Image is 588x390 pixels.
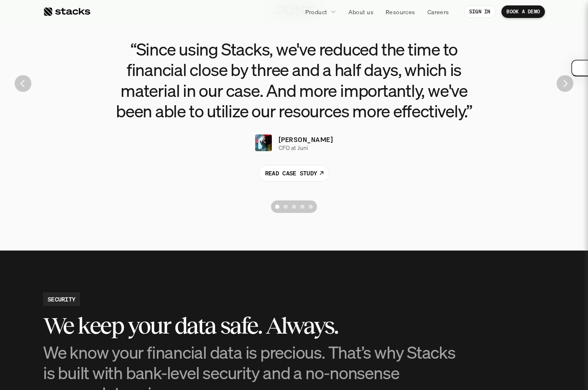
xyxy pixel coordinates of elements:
[343,4,378,19] a: About us
[422,4,454,19] a: Careers
[386,8,415,16] p: Resources
[506,9,540,15] p: BOOK A DEMO
[271,200,281,213] button: Scroll to page 1
[557,75,573,92] img: Next Arrow
[501,5,545,18] a: BOOK A DEMO
[265,169,317,177] p: READ CASE STUDY
[307,200,317,213] button: Scroll to page 5
[279,144,308,152] p: CFO at Juni
[305,8,327,16] p: Product
[15,75,31,92] img: Back Arrow
[557,75,573,92] button: Next
[281,200,290,213] button: Scroll to page 2
[99,159,135,165] a: Privacy Policy
[381,4,420,19] a: Resources
[348,8,373,16] p: About us
[290,200,298,213] button: Scroll to page 3
[427,8,449,16] p: Careers
[469,9,491,15] p: SIGN IN
[43,313,461,339] h3: We keep your data safe. Always.
[15,75,31,92] button: Previous
[106,39,482,121] h3: “Since using Stacks, we've reduced the time to financial close by three and a half days, which is...
[464,5,496,18] a: SIGN IN
[48,295,75,304] h2: SECURITY
[298,200,307,213] button: Scroll to page 4
[279,134,333,144] p: [PERSON_NAME]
